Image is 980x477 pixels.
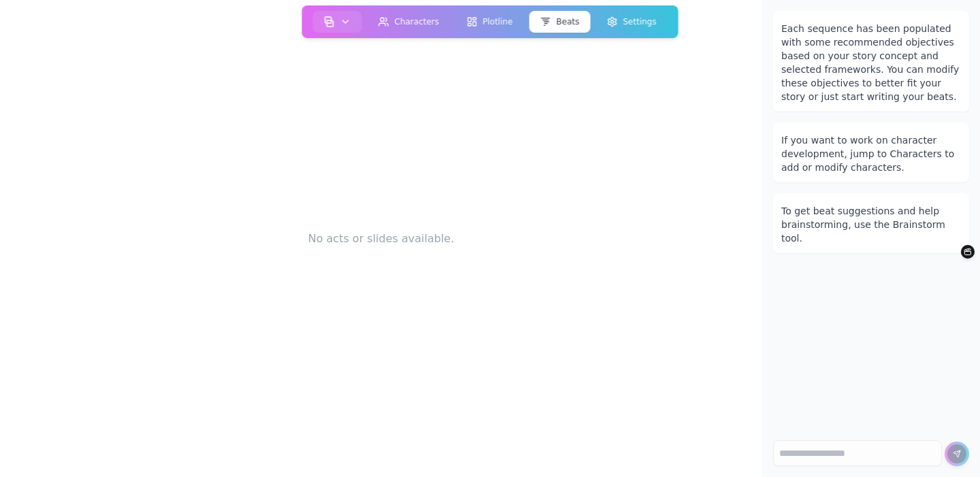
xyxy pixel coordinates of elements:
button: Settings [595,11,667,33]
img: storyboard [324,16,335,27]
button: Brainstorm [961,245,975,259]
a: Beats [526,8,593,35]
button: Beats [529,11,590,33]
a: Settings [593,8,670,35]
span: No acts or slides available. [308,231,455,247]
button: Characters [367,11,451,33]
a: Plotline [453,8,526,35]
a: Characters [365,8,453,35]
button: Plotline [455,11,523,33]
div: Each sequence has been populated with some recommended objectives based on your story concept and... [781,22,961,103]
div: To get beat suggestions and help brainstorming, use the Brainstorm tool. [781,204,961,245]
div: If you want to work on character development, jump to Characters to add or modify characters. [781,133,961,174]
